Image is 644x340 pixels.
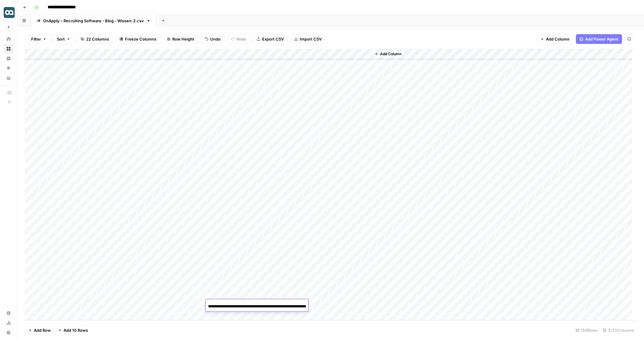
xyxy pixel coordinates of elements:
span: Row Height [172,36,194,42]
a: Settings [4,308,13,318]
span: Export CSV [262,36,284,42]
div: 150 Rows [573,325,600,335]
button: Add Column [536,34,573,44]
button: Filter [27,34,50,44]
button: 22 Columns [77,34,113,44]
button: Add Row [25,325,54,335]
div: 5/22 Columns [600,325,637,335]
a: Usage [4,318,13,328]
span: Redo [236,36,246,42]
button: Add Power Agent [576,34,622,44]
button: Undo [201,34,225,44]
div: OnApply – Recruiting Software - Blog - Wissen-2.csv [43,18,144,24]
span: Add Row [34,327,51,333]
button: Sort [53,34,74,44]
a: Your Data [4,73,13,83]
a: Opportunities [4,63,13,73]
a: Insights [4,54,13,63]
button: Row Height [163,34,198,44]
a: Browse [4,44,13,54]
a: Home [4,34,13,44]
button: Help + Support [4,328,13,338]
button: Workspace: onapply [4,5,13,20]
span: Add Column [380,51,401,57]
button: Add 10 Rows [54,325,92,335]
span: Sort [57,36,65,42]
img: onapply Logo [4,7,15,18]
button: Redo [227,34,250,44]
span: Add 10 Rows [64,327,88,333]
button: Add Column [372,50,404,58]
span: Add Power Agent [585,36,618,42]
span: Freeze Columns [125,36,156,42]
span: 22 Columns [86,36,109,42]
button: Freeze Columns [115,34,160,44]
span: Import CSV [300,36,322,42]
button: Import CSV [290,34,326,44]
span: Add Column [546,36,569,42]
button: Export CSV [253,34,288,44]
span: Filter [31,36,41,42]
span: Undo [210,36,221,42]
a: OnApply – Recruiting Software - Blog - Wissen-2.csv [31,15,156,27]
